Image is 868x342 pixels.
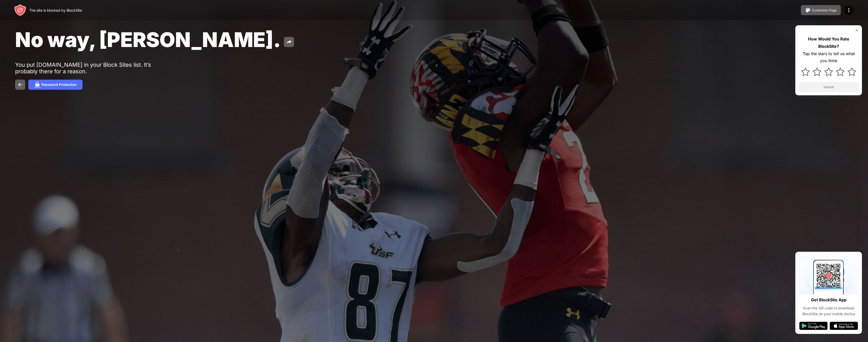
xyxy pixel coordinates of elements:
[830,322,858,330] img: app-store.svg
[798,82,859,92] button: Submit
[798,35,859,50] div: How Would You Rate BlockSite?
[799,305,858,317] div: Scan the QR code to download BlockSite on your mobile device
[14,4,26,16] img: header-logo.svg
[801,5,841,15] button: Customize Page
[805,7,811,13] img: pallet.svg
[28,80,83,90] button: Password Protection
[15,27,281,52] span: No way, [PERSON_NAME].
[286,39,292,45] img: share.svg
[17,82,23,88] img: back.svg
[855,28,859,32] img: rate-us-close.svg
[813,67,821,76] img: star.svg
[29,8,82,12] div: The site is blocked by BlockSite
[848,67,856,76] img: star.svg
[811,296,847,304] div: Get BlockSite App
[801,67,810,76] img: star.svg
[836,67,845,76] img: star.svg
[34,82,40,88] img: password.svg
[41,83,76,87] div: Password Protection
[15,61,171,75] div: You put [DOMAIN_NAME] in your Block Sites list. It’s probably there for a reason.
[798,50,859,65] div: Tap the stars to tell us what you think
[846,7,852,13] img: menu-icon.svg
[799,256,858,294] img: qrcode.svg
[812,8,837,12] div: Customize Page
[824,67,833,76] img: star.svg
[799,322,828,330] img: google-play.svg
